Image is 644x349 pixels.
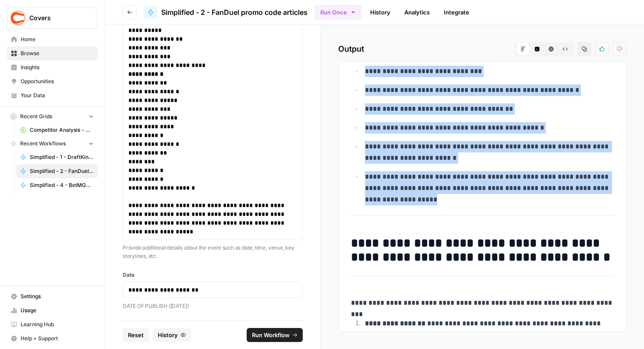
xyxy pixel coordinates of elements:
button: Recent Grids [7,110,98,123]
a: History [365,5,396,19]
a: Browse [7,46,98,60]
span: Recent Workflows [20,140,66,148]
span: Competitor Analysis - URL Specific Grid [30,126,94,134]
a: Analytics [399,5,435,19]
button: History [152,328,191,342]
button: Recent Workflows [7,137,98,150]
a: Home [7,32,98,46]
a: Simplified - 1 - DraftKings promo code articles [16,150,98,164]
button: Help + Support [7,331,98,345]
span: Recent Grids [20,113,52,120]
a: Your Data [7,88,98,102]
span: Simplified - 2 - FanDuel promo code articles [161,7,308,18]
span: Reset [128,331,144,339]
p: Provide additional details about the event such as date, time, venue, key storylines, etc. [123,243,303,261]
span: Simplified - 2 - FanDuel promo code articles [30,167,94,175]
h2: Output [338,42,626,56]
p: DATE OF PUBLISH ([DATE]) [123,302,303,310]
button: Run Once [315,5,361,20]
a: Settings [7,289,98,303]
span: Home [21,35,94,43]
a: Competitor Analysis - URL Specific Grid [16,123,98,137]
a: Integrate [439,5,474,19]
label: Date [123,271,303,279]
span: Learning Hub [21,321,94,328]
span: Your Data [21,92,94,99]
span: Covers [29,14,82,22]
a: Simplified - 2 - FanDuel promo code articles [16,164,98,178]
a: Simplified - 2 - FanDuel promo code articles [144,5,308,19]
a: Usage [7,303,98,317]
a: Opportunities [7,74,98,88]
button: Workspace: Covers [7,7,98,29]
span: Settings [21,293,94,300]
span: Simplified - 1 - DraftKings promo code articles [30,153,94,161]
span: Help + Support [21,335,94,342]
a: Learning Hub [7,317,98,331]
span: Opportunities [21,78,94,85]
span: Run Workflow [252,331,290,339]
span: Insights [21,63,94,71]
img: Covers Logo [10,10,26,26]
a: Simplified - 4 - BetMGM bonus code articles [16,178,98,192]
button: Reset [123,328,149,342]
button: Run Workflow [247,328,303,342]
a: Insights [7,60,98,74]
span: History [158,331,178,339]
span: Usage [21,307,94,314]
span: Browse [21,49,94,57]
span: Simplified - 4 - BetMGM bonus code articles [30,181,94,189]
